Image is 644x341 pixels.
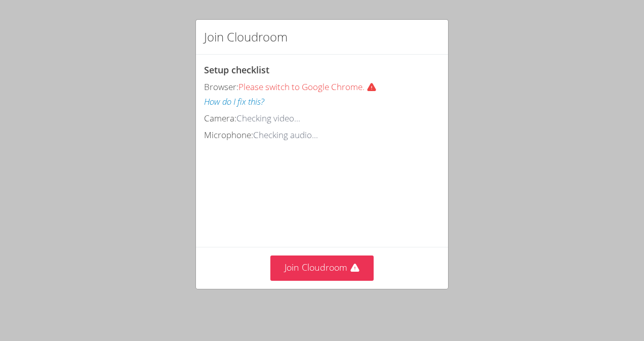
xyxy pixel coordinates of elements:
h2: Join Cloudroom [204,28,288,46]
span: Please switch to Google Chrome. [238,81,381,93]
span: Setup checklist [204,64,269,76]
span: Microphone: [204,129,253,141]
span: Checking audio... [253,129,318,141]
button: Join Cloudroom [270,255,374,280]
span: Checking video... [236,112,300,124]
button: How do I fix this? [204,95,264,109]
span: Browser: [204,81,238,93]
span: Camera: [204,112,236,124]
